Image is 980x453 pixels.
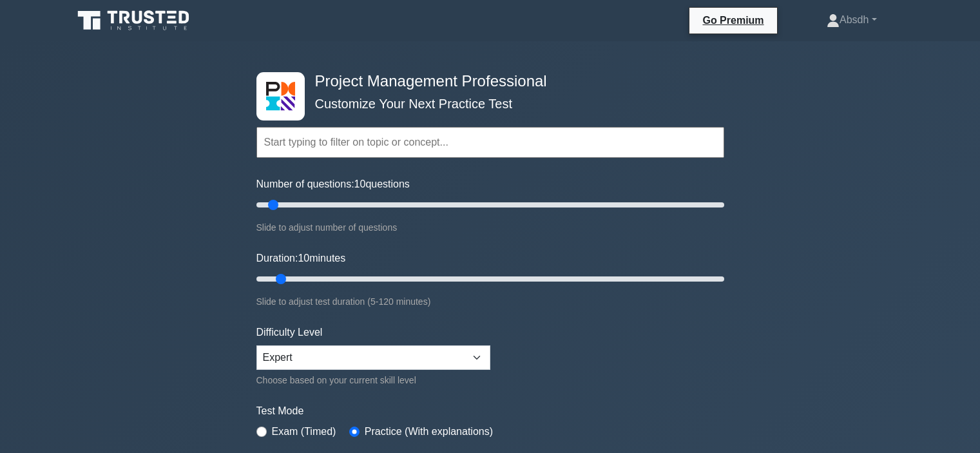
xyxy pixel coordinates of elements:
label: Test Mode [256,403,724,419]
label: Difficulty Level [256,325,323,340]
div: Slide to adjust test duration (5-120 minutes) [256,294,724,309]
div: Slide to adjust number of questions [256,220,724,235]
label: Exam (Timed) [272,424,336,439]
label: Duration: minutes [256,251,346,266]
input: Start typing to filter on topic or concept... [256,127,724,158]
h4: Project Management Professional [310,72,661,91]
span: 10 [298,253,309,264]
span: 10 [354,178,366,189]
label: Practice (With explanations) [365,424,493,439]
label: Number of questions: questions [256,177,410,192]
a: Go Premium [695,12,771,28]
div: Choose based on your current skill level [256,372,490,388]
a: Absdh [796,7,907,33]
